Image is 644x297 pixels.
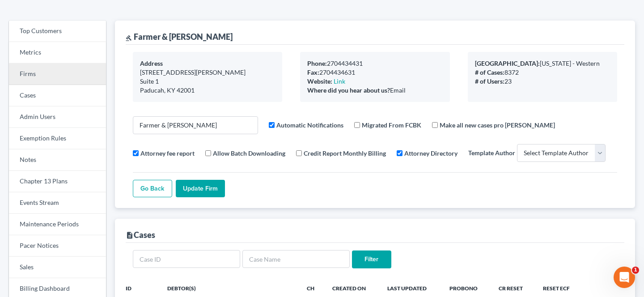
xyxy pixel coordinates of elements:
b: Website: [307,77,332,85]
div: 2704434431 [307,59,442,68]
label: Make all new cases pro [PERSON_NAME] [440,120,555,130]
div: 23 [475,77,610,86]
a: Events Stream [9,192,106,214]
input: Case ID [133,250,240,268]
a: Admin Users [9,106,106,128]
th: CR Reset [491,279,536,297]
a: Chapter 13 Plans [9,171,106,192]
th: Debtor(s) [160,279,300,297]
th: Reset ECF [536,279,583,297]
b: [GEOGRAPHIC_DATA]: [475,59,540,67]
b: Where did you hear about us? [307,86,390,94]
div: Cases [126,229,155,240]
i: description [126,231,134,239]
a: Link [334,77,345,85]
label: Migrated From FCBK [362,120,421,130]
a: Cases [9,85,106,106]
label: Template Author [468,148,515,157]
div: 8372 [475,68,610,77]
a: Exemption Rules [9,128,106,149]
div: 2704434631 [307,68,442,77]
a: Go Back [133,180,172,198]
b: Address [140,59,163,67]
div: Farmer & [PERSON_NAME] [126,31,233,42]
a: Firms [9,64,106,85]
label: Attorney fee report [140,148,195,158]
th: Created On [325,279,381,297]
i: gavel [126,35,132,41]
label: Credit Report Monthly Billing [304,148,386,158]
b: Phone: [307,59,327,67]
th: Last Updated [380,279,442,297]
b: # of Users: [475,77,504,85]
b: # of Cases: [475,68,504,76]
a: Metrics [9,42,106,64]
a: Maintenance Periods [9,214,106,235]
a: Sales [9,257,106,278]
th: Ch [300,279,325,297]
a: Top Customers [9,21,106,42]
div: [STREET_ADDRESS][PERSON_NAME] [140,68,275,77]
label: Automatic Notifications [276,120,343,130]
div: Email [307,86,442,95]
b: Fax: [307,68,319,76]
a: Pacer Notices [9,235,106,257]
div: [US_STATE] - Western [475,59,610,68]
input: Filter [352,250,391,268]
div: Paducah, KY 42001 [140,86,275,95]
div: Suite 1 [140,77,275,86]
span: 1 [632,267,639,274]
input: Update Firm [176,180,225,198]
a: Notes [9,149,106,171]
input: Case Name [242,250,350,268]
label: Attorney Directory [404,148,458,158]
label: Allow Batch Downloading [213,148,285,158]
iframe: Intercom live chat [614,267,635,288]
th: ID [115,279,161,297]
th: ProBono [442,279,491,297]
